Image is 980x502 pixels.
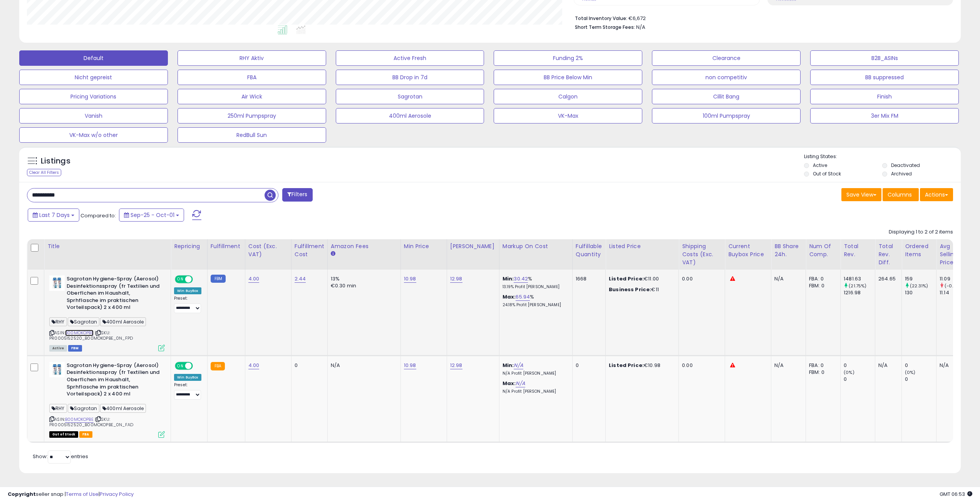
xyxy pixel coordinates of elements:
[503,242,569,250] div: Markup on Cost
[336,70,484,85] button: BB Drop in 7d
[49,345,67,352] span: All listings currently available for purchase on Amazon
[905,376,936,383] div: 0
[331,242,397,250] div: Amazon Fees
[49,330,133,341] span: | SKU: PR0005152520_B00MOKOPBE_0N_FPD
[211,362,225,370] small: FBA
[849,283,866,289] small: (21.75%)
[331,282,395,289] div: €0.30 min
[810,70,959,85] button: BB suppressed
[609,362,644,369] b: Listed Price:
[49,317,67,326] span: RHY
[100,490,134,498] a: Privacy Policy
[178,89,326,104] button: Air Wick
[331,275,395,282] div: 13%
[809,275,834,282] div: FBA: 0
[336,108,484,123] button: 400ml Aerosole
[49,431,78,438] span: All listings that are currently out of stock and unavailable for purchase on Amazon
[652,89,801,104] button: Cillit Bang
[809,369,834,376] div: FBM: 0
[119,208,184,222] button: Sep-25 - Oct-01
[682,362,719,369] div: 0.00
[494,50,642,66] button: Funding 2%
[65,416,94,423] a: B00MOKOPBE
[503,362,514,369] b: Min:
[192,276,204,283] span: OFF
[609,286,673,293] div: €11
[940,242,968,267] div: Avg Selling Price
[100,317,146,326] span: 400ml Aerosole
[774,275,800,282] div: N/A
[878,362,896,369] div: N/A
[609,362,673,369] div: €10.98
[80,212,116,219] span: Compared to:
[920,188,953,201] button: Actions
[940,362,965,369] div: N/A
[844,362,875,369] div: 0
[68,345,82,352] span: FBM
[636,23,645,31] span: N/A
[499,239,572,270] th: The percentage added to the cost of goods (COGS) that forms the calculator for Min & Max prices.
[503,294,566,308] div: %
[331,250,335,257] small: Amazon Fees.
[940,490,972,498] span: 2025-10-9 06:53 GMT
[27,169,61,176] div: Clear All Filters
[810,50,959,66] button: B2B_ASINs
[494,70,642,85] button: BB Price Below Min
[176,276,185,283] span: ON
[891,162,920,168] label: Deactivated
[450,362,462,369] a: 12.98
[503,275,566,290] div: %
[905,362,936,369] div: 0
[68,404,99,413] span: Sagrotan
[404,242,444,250] div: Min Price
[178,127,326,143] button: RedBull Sun
[67,362,160,400] b: Sagrotan Hygiene-Spray (Aerosol) Desinfektionsspray (fr Textilien und Oberflchen im Haushalt, Spr...
[910,283,928,289] small: (22.31%)
[804,153,961,160] p: Listing States:
[450,242,496,250] div: [PERSON_NAME]
[248,362,260,369] a: 4.00
[282,188,312,202] button: Filters
[503,293,516,300] b: Max:
[503,302,566,308] p: 24.18% Profit [PERSON_NAME]
[575,15,627,22] b: Total Inventory Value:
[503,275,514,282] b: Min:
[810,108,959,123] button: 3er Mix FM
[878,242,898,267] div: Total Rev. Diff.
[49,275,65,291] img: 41-+PgcBbuL._SL40_.jpg
[844,369,854,375] small: (0%)
[774,362,800,369] div: N/A
[883,188,919,201] button: Columns
[494,108,642,123] button: VK-Max
[888,191,912,198] span: Columns
[514,275,528,283] a: 30.42
[404,362,416,369] a: 10.98
[79,431,92,438] span: FBA
[174,287,201,294] div: Win BuyBox
[576,362,600,369] div: 0
[844,376,875,383] div: 0
[19,50,168,66] button: Default
[503,284,566,290] p: 13.19% Profit [PERSON_NAME]
[516,293,530,301] a: 65.94
[295,242,324,259] div: Fulfillment Cost
[336,50,484,66] button: Active Fresh
[100,404,146,413] span: 400ml Aerosole
[503,380,516,387] b: Max:
[810,89,959,104] button: Finish
[652,70,801,85] button: non competitiv
[211,242,242,250] div: Fulfillment
[503,389,566,394] p: N/A Profit [PERSON_NAME]
[813,170,841,177] label: Out of Stock
[494,89,642,104] button: Calgon
[336,89,484,104] button: Sagrotan
[809,282,834,289] div: FBM: 0
[8,490,36,498] strong: Copyright
[178,108,326,123] button: 250ml Pumpspray
[844,242,872,259] div: Total Rev.
[192,362,204,369] span: OFF
[19,127,168,143] button: VK-Max w/o other
[19,70,168,85] button: Nicht gepreist
[331,362,395,369] div: N/A
[49,275,165,350] div: ASIN:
